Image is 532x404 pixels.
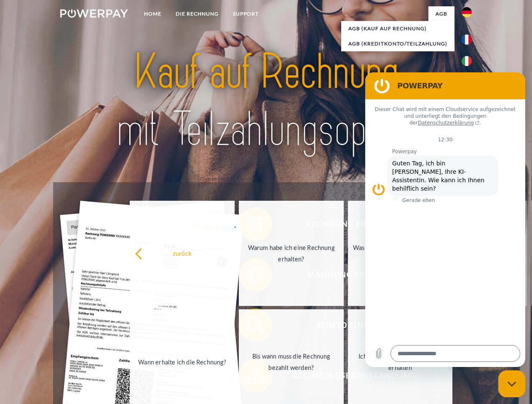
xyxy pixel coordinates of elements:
[226,6,266,21] a: SUPPORT
[135,356,230,367] div: Wann erhalte ich die Rechnung?
[244,351,339,373] div: Bis wann muss die Rechnung bezahlt werden?
[462,35,472,45] img: fr
[498,370,525,397] iframe: Schaltfläche zum Öffnen des Messaging-Fensters; Konversation läuft
[168,6,226,21] a: DIE RECHNUNG
[428,6,454,21] a: agb
[462,7,472,17] img: de
[60,9,128,18] img: logo-powerpay-white.svg
[348,201,453,306] a: Was habe ich noch offen, ist meine Zahlung eingegangen?
[244,242,339,265] div: Warum habe ich eine Rechnung erhalten?
[353,351,448,373] div: Ich habe nur eine Teillieferung erhalten
[135,247,230,259] div: zurück
[341,36,454,51] a: AGB (Kreditkonto/Teilzahlung)
[462,56,472,66] img: it
[365,72,525,367] iframe: Messaging-Fenster
[353,242,448,265] div: Was habe ich noch offen, ist meine Zahlung eingegangen?
[137,6,168,21] a: Home
[80,40,452,161] img: title-powerpay_de.svg
[341,21,454,36] a: AGB (Kauf auf Rechnung)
